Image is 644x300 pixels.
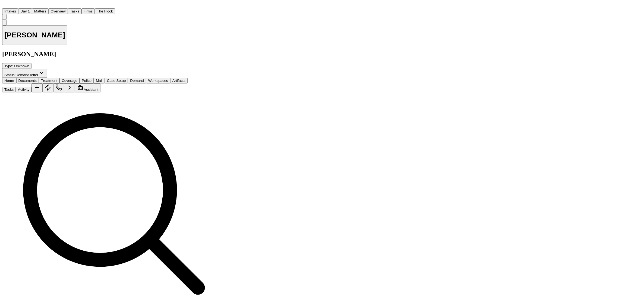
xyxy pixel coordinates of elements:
[75,83,100,92] button: Assistant
[18,8,32,14] button: Day 1
[130,79,144,83] span: Demand
[82,79,91,83] span: Police
[2,20,7,25] button: Copy Matter ID
[41,79,57,83] span: Treatment
[48,8,68,14] button: Overview
[4,79,14,83] span: Home
[2,8,18,14] button: Intakes
[48,9,68,13] a: Overview
[95,9,115,13] a: The Flock
[4,64,13,68] span: Type :
[2,9,18,13] a: Intakes
[32,8,48,14] button: Matters
[62,79,77,83] span: Coverage
[68,8,81,14] button: Tasks
[84,88,98,92] span: Assistant
[2,69,47,78] button: Change status from Demand letter
[31,83,42,92] button: Add Task
[2,63,31,69] button: Edit Type: Unknown
[81,9,95,13] a: Firms
[18,9,32,13] a: Day 1
[4,73,16,77] span: Status:
[96,79,102,83] span: Mail
[2,4,9,8] a: Home
[148,79,168,83] span: Workspaces
[42,83,53,92] button: Create Immediate Task
[53,83,64,92] button: Make a Call
[172,79,185,83] span: Artifacts
[2,2,9,7] img: Finch Logo
[18,79,37,83] span: Documents
[2,87,16,92] button: Tasks
[81,8,95,14] button: Firms
[32,9,48,13] a: Matters
[14,64,29,68] span: Unknown
[16,87,31,92] button: Activity
[95,8,115,14] button: The Flock
[107,79,126,83] span: Case Setup
[68,9,81,13] a: Tasks
[2,25,67,45] button: Edit matter name
[16,73,39,77] span: Demand letter
[4,31,65,39] h1: [PERSON_NAME]
[2,50,226,58] h2: [PERSON_NAME]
